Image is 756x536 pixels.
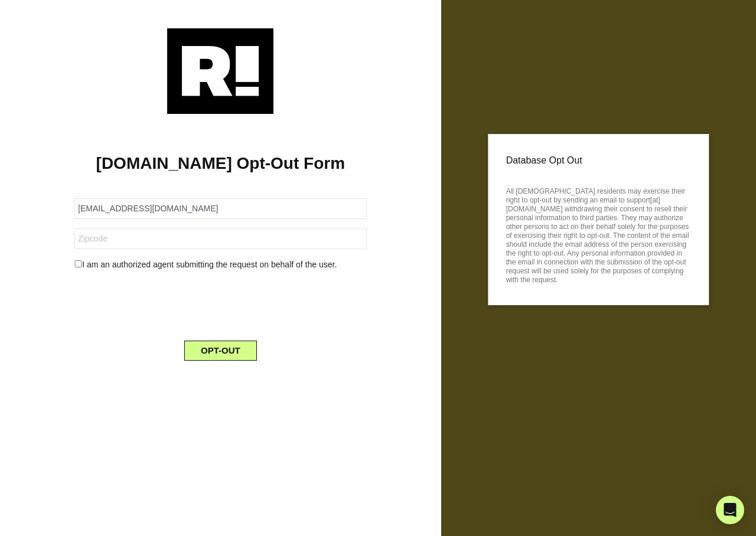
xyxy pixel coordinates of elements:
[74,228,366,249] input: Zipcode
[66,259,375,271] div: I am an authorized agent submitting the request on behalf of the user.
[506,152,691,169] p: Database Opt Out
[74,198,366,219] input: Email Address
[131,280,310,326] iframe: reCAPTCHA
[167,28,273,114] img: Retention.com
[18,153,423,174] h1: [DOMAIN_NAME] Opt-Out Form
[184,341,257,361] button: OPT-OUT
[506,184,691,285] p: All [DEMOGRAPHIC_DATA] residents may exercise their right to opt-out by sending an email to suppo...
[716,496,744,524] div: Open Intercom Messenger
